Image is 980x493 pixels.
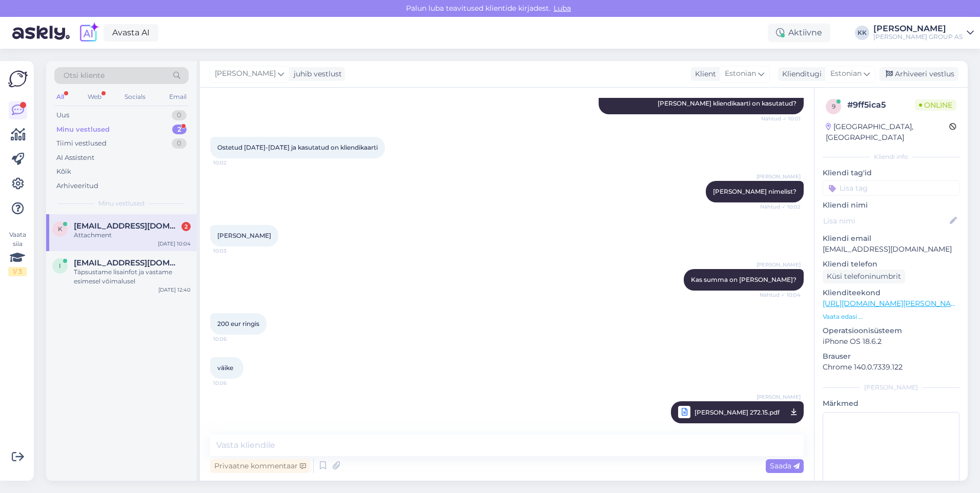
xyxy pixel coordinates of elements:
span: k [58,225,63,233]
span: 10:06 [213,379,252,387]
div: [PERSON_NAME] [873,25,963,33]
a: [URL][DOMAIN_NAME][PERSON_NAME] [823,299,964,308]
p: Märkmed [823,398,959,409]
div: 2 [172,125,187,135]
p: Vaata edasi ... [823,312,959,321]
span: i [59,262,61,270]
span: [PERSON_NAME] [757,393,801,401]
div: [PERSON_NAME] [823,383,959,392]
div: Privaatne kommentaar [210,459,310,473]
span: kyllike8@gmail.com [74,221,180,231]
span: 10:03 [213,247,252,255]
div: Attachment [74,231,191,240]
div: Minu vestlused [56,125,110,135]
span: Saada [770,461,800,470]
span: Otsi kliente [64,70,105,81]
input: Lisa nimi [823,215,948,227]
span: 10:06 [762,421,801,434]
div: Kõik [56,167,71,177]
div: 0 [172,138,187,149]
span: 9 [832,102,835,110]
span: [PERSON_NAME] [757,261,801,269]
div: All [54,90,66,104]
span: info@svm.ee [74,258,180,268]
div: Tiimi vestlused [56,138,107,149]
div: Vaata siia [8,230,27,276]
img: Askly Logo [8,69,28,89]
span: 200 eur ringis [217,320,259,327]
span: Estonian [725,68,756,79]
p: Kliendi email [823,233,959,244]
p: Operatsioonisüsteem [823,325,959,336]
div: [DATE] 12:40 [158,286,191,294]
span: Estonian [830,68,862,79]
a: [PERSON_NAME][PERSON_NAME] 272.15.pdf10:06 [671,401,804,423]
span: Ostetud [DATE]-[DATE] ja kasutatud on kliendikaarti [217,143,378,151]
span: väike [217,364,233,372]
div: Email [167,90,189,104]
p: [EMAIL_ADDRESS][DOMAIN_NAME] [823,244,959,255]
div: Web [86,90,104,104]
div: KK [855,26,869,40]
p: Kliendi telefon [823,259,959,270]
div: Täpsustame lisainfot ja vastame esimesel võimalusel [74,268,191,286]
a: Avasta AI [104,24,158,42]
div: Arhiveeritud [56,181,98,191]
span: 10:02 [213,159,252,167]
p: iPhone OS 18.6.2 [823,336,959,347]
div: [GEOGRAPHIC_DATA], [GEOGRAPHIC_DATA] [826,121,949,143]
img: explore-ai [78,22,99,44]
div: Aktiivne [768,24,830,42]
div: AI Assistent [56,153,94,163]
div: [PERSON_NAME] GROUP AS [873,33,963,41]
span: [PERSON_NAME] [215,68,276,79]
p: Brauser [823,351,959,362]
span: [PERSON_NAME] nimelist? [713,188,797,195]
div: Kliendi info [823,152,959,161]
p: Klienditeekond [823,287,959,298]
span: [PERSON_NAME] 272.15.pdf [695,406,780,419]
div: Arhiveeri vestlus [880,67,958,81]
span: Nähtud ✓ 10:01 [761,115,801,122]
p: Kliendi tag'id [823,168,959,178]
span: [PERSON_NAME] [757,173,801,180]
input: Lisa tag [823,180,959,196]
span: Nähtud ✓ 10:04 [760,291,801,299]
div: juhib vestlust [290,69,342,79]
p: Chrome 140.0.7339.122 [823,362,959,373]
span: Online [915,99,956,111]
p: Kliendi nimi [823,200,959,211]
span: Luba [550,4,574,13]
div: Socials [122,90,148,104]
div: Uus [56,110,69,120]
div: 0 [172,110,187,120]
div: [DATE] 10:04 [158,240,191,248]
span: 10:06 [213,335,252,343]
a: [PERSON_NAME][PERSON_NAME] GROUP AS [873,25,974,41]
span: Nähtud ✓ 10:02 [760,203,801,211]
div: Küsi telefoninumbrit [823,270,905,283]
span: [PERSON_NAME] [217,232,271,239]
div: Klienditugi [778,69,822,79]
div: # 9ff5ica5 [847,99,915,111]
span: Minu vestlused [98,199,145,208]
div: Klient [691,69,716,79]
span: Kas summa on [PERSON_NAME]? [691,276,797,283]
div: 2 [181,222,191,231]
div: 1 / 3 [8,267,27,276]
